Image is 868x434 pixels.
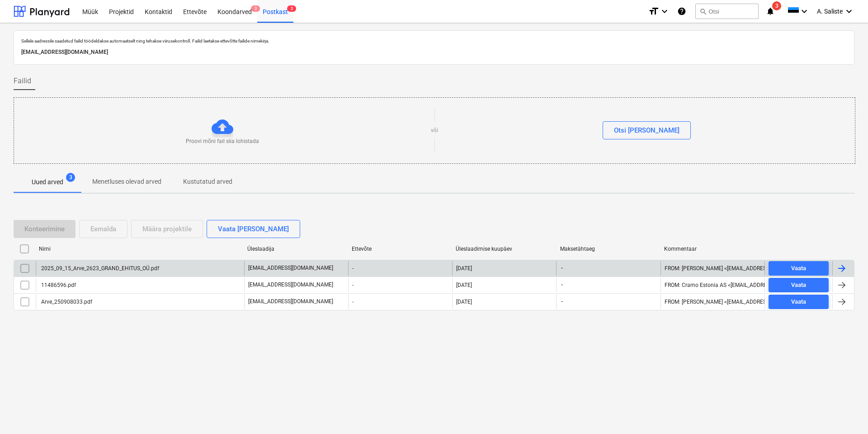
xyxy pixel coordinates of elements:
[218,223,289,235] div: Vaata [PERSON_NAME]
[648,6,659,17] i: format_size
[40,282,76,288] div: 11486596.pdf
[186,138,259,145] p: Proovi mõni fail siia lohistada
[248,264,333,272] p: [EMAIL_ADDRESS][DOMAIN_NAME]
[699,8,707,15] span: search
[791,280,806,291] div: Vaata
[659,6,670,17] i: keyboard_arrow_down
[695,4,759,19] button: Otsi
[348,261,452,276] div: -
[14,76,31,86] span: Failid
[791,297,806,307] div: Vaata
[40,265,159,272] div: 2025_09_15_Arve_2623_GRAND_EHITUS_OÜ.pdf
[677,6,686,17] i: Abikeskus
[248,298,333,305] p: [EMAIL_ADDRESS][DOMAIN_NAME]
[456,299,472,305] div: [DATE]
[66,173,75,182] span: 3
[817,8,843,15] span: A. Saliste
[456,282,472,288] div: [DATE]
[769,278,829,292] button: Vaata
[21,48,847,57] p: [EMAIL_ADDRESS][DOMAIN_NAME]
[560,281,564,289] span: -
[456,265,472,272] div: [DATE]
[207,220,300,238] button: Vaata [PERSON_NAME]
[769,295,829,309] button: Vaata
[799,6,810,17] i: keyboard_arrow_down
[39,246,240,252] div: Nimi
[560,246,657,252] div: Maksetähtaeg
[560,298,564,305] span: -
[92,177,161,186] p: Menetluses olevad arved
[456,246,553,252] div: Üleslaadimise kuupäev
[183,177,232,186] p: Kustutatud arved
[348,295,452,309] div: -
[251,5,260,12] span: 3
[614,124,679,136] div: Otsi [PERSON_NAME]
[772,1,781,10] span: 3
[769,261,829,276] button: Vaata
[664,246,761,252] div: Kommentaar
[560,264,564,272] span: -
[287,5,296,12] span: 3
[791,263,806,274] div: Vaata
[32,177,63,187] p: Uued arved
[431,127,438,134] p: või
[14,97,855,164] div: Proovi mõni fail siia lohistadavõiOtsi [PERSON_NAME]
[823,391,868,434] iframe: Chat Widget
[352,246,449,252] div: Ettevõte
[247,246,344,252] div: Üleslaadija
[603,121,691,139] button: Otsi [PERSON_NAME]
[844,6,854,17] i: keyboard_arrow_down
[766,6,775,17] i: notifications
[40,299,92,305] div: Arve_250908033.pdf
[248,281,333,289] p: [EMAIL_ADDRESS][DOMAIN_NAME]
[21,38,847,44] p: Sellele aadressile saadetud failid töödeldakse automaatselt ning tehakse viirusekontroll. Failid ...
[348,278,452,292] div: -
